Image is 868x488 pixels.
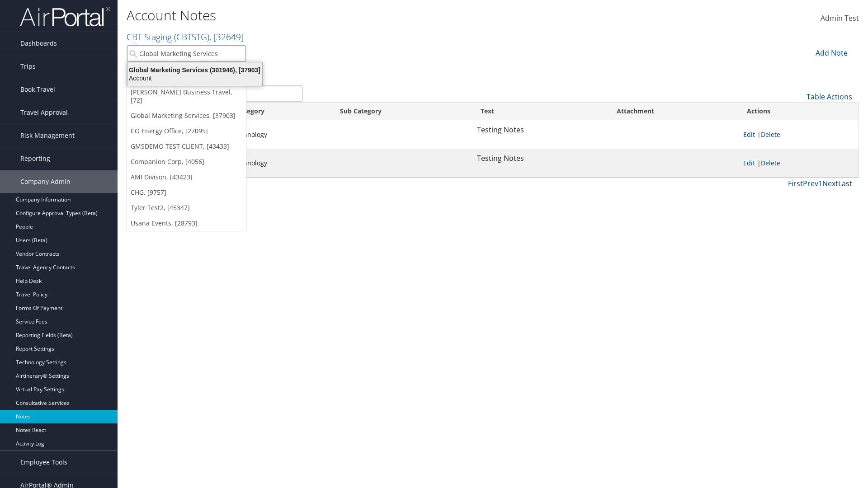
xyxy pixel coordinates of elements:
a: CBT Staging [127,31,244,43]
span: Dashboards [20,32,57,55]
p: Testing Notes [477,124,604,136]
a: CHG, [9757] [127,185,246,200]
th: Attachment: activate to sort column ascending [609,103,738,120]
a: [PERSON_NAME] Business Travel, [72] [127,84,246,108]
td: Technology [228,120,332,149]
a: GMSDEMO TEST CLIENT, [43433] [127,139,246,154]
span: Travel Approval [20,101,68,124]
span: ( CBTSTG ) [174,31,209,43]
th: Sub Category: activate to sort column ascending [332,103,472,120]
td: | [739,120,859,149]
span: Employee Tools [20,451,67,474]
span: Trips [20,55,36,78]
span: , [ 32649 ] [209,31,244,43]
span: Admin Test [821,13,859,23]
a: Global Marketing Services, [37903] [127,108,246,123]
span: Company Admin [20,170,71,193]
a: Edit [743,130,755,139]
a: Edit [743,159,755,167]
a: 1 [818,178,822,188]
a: Next [822,178,838,188]
h1: Account Notes [127,6,615,25]
a: Delete [761,159,780,167]
p: Testing Notes [477,153,604,164]
a: First [788,178,803,188]
span: Reporting [20,147,50,170]
span: Risk Management [20,124,75,147]
a: Companion Corp, [4056] [127,154,246,169]
div: Global Marketing Services (301946), [37903] [122,66,268,74]
a: CO Energy Office, [27095] [127,123,246,139]
th: Actions [739,103,859,120]
div: Add Note [809,47,852,58]
span: Book Travel [20,78,55,101]
a: Table Actions [807,92,852,102]
div: Account [122,74,268,82]
a: Prev [803,178,818,188]
a: Last [838,178,852,188]
a: Tyler Test2, [45347] [127,200,246,216]
a: Usana Events, [28793] [127,216,246,231]
td: | [739,149,859,178]
img: airportal-logo.png [20,6,110,27]
input: Search Accounts [127,45,246,62]
a: AMI Divison, [43423] [127,169,246,185]
th: Text: activate to sort column ascending [472,103,609,120]
a: Admin Test [821,5,859,33]
th: Category: activate to sort column ascending [228,103,332,120]
td: Technology [228,149,332,178]
a: Delete [761,130,780,139]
